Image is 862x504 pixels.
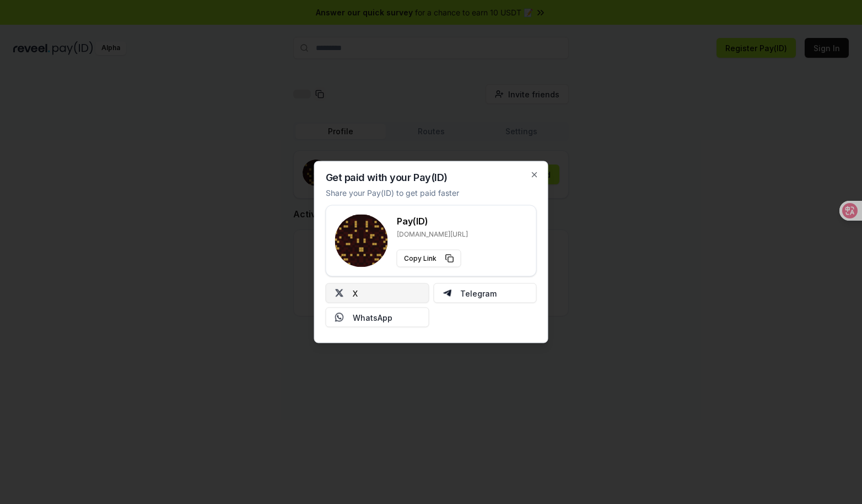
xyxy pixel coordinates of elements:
[397,250,461,267] button: Copy Link
[326,308,429,327] button: WhatsApp
[335,289,344,298] img: X
[433,283,537,303] button: Telegram
[326,283,429,303] button: X
[326,187,459,199] p: Share your Pay(ID) to get paid faster
[335,313,344,322] img: Whatsapp
[326,173,448,183] h2: Get paid with your Pay(ID)
[397,230,468,239] p: [DOMAIN_NAME][URL]
[397,215,468,228] h3: Pay(ID)
[443,289,451,298] img: Telegram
